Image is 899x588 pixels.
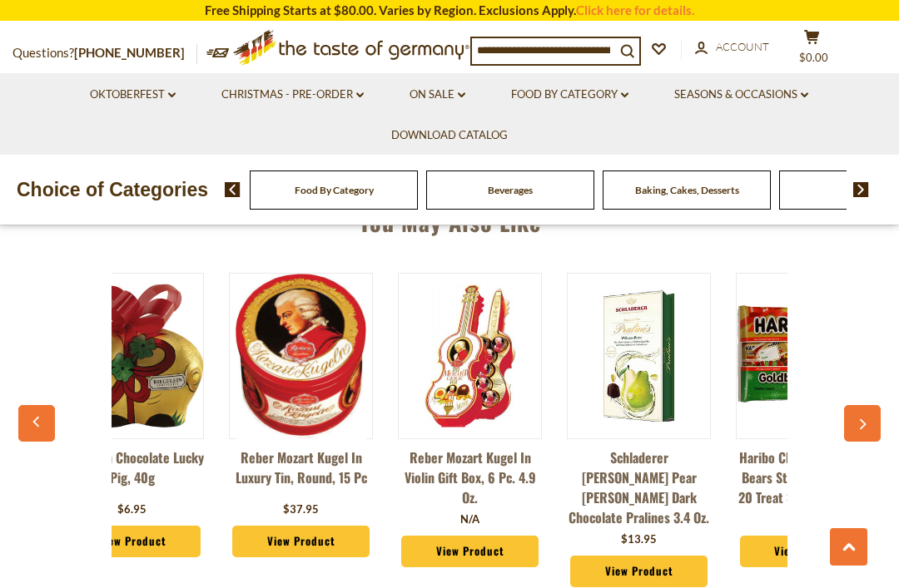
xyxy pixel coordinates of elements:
a: View Product [740,536,877,567]
a: View Product [63,526,200,557]
a: Beverages [488,184,533,196]
div: $37.95 [283,502,319,518]
a: View Product [570,556,707,587]
a: Reber Mozart Kugel in Violin Gift Box, 6 pc. 4.9 oz. [398,447,542,507]
a: Reber Mozart Kugel in Luxury Tin, Round, 15 pc [229,447,373,497]
img: Reber Mozart Kugel in Violin Gift Box, 6 pc. 4.9 oz. [399,284,541,427]
img: Haribo Christmas Gummy Bears Stocking Stuffers, 20 Treat Size Bags 9.5 oz. [737,284,879,427]
img: Schladerer Williams Pear Brandy Dark Chocolate Pralines 3.4 oz. [568,284,710,427]
a: Riegelein Chocolate Lucky Pig, 40g [60,447,204,497]
img: Reber Mozart Kugel in Luxury Tin, Round, 15 pc [236,274,367,438]
a: Click here for details. [576,2,694,17]
a: Baking, Cakes, Desserts [635,184,739,196]
a: Haribo Christmas Gummy Bears Stocking Stuffers, 20 Treat Size Bags 9.5 oz. [736,447,880,507]
a: Food By Category [511,86,628,104]
a: Schladerer [PERSON_NAME] Pear [PERSON_NAME] Dark Chocolate Pralines 3.4 oz. [567,447,711,527]
div: $13.95 [621,531,657,548]
span: $0.00 [799,51,828,64]
button: $0.00 [787,29,837,71]
a: Christmas - PRE-ORDER [221,86,364,104]
a: View Product [232,526,369,557]
img: previous arrow [225,182,241,197]
a: Oktoberfest [90,86,176,104]
div: N/A [460,511,479,528]
a: On Sale [410,86,465,104]
a: View Product [401,536,538,567]
a: Account [695,38,769,57]
a: Food By Category [295,184,374,196]
img: Riegelein Chocolate Lucky Pig, 40g [61,284,203,428]
span: Account [716,40,769,53]
div: $6.95 [117,502,147,518]
img: next arrow [853,182,869,197]
a: Seasons & Occasions [674,86,808,104]
a: [PHONE_NUMBER] [74,45,185,60]
a: Download Catalog [391,126,508,145]
p: Questions? [12,42,197,64]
